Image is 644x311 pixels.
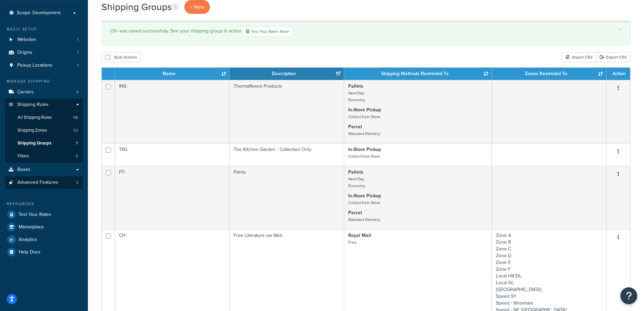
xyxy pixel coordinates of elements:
small: Next Day Economy [348,176,365,189]
th: Name: activate to sort column ascending [115,68,230,80]
a: Filters 5 [5,150,83,162]
span: Pickup Locations [17,63,52,68]
small: Collect from Store [348,200,380,206]
span: Shipping Groups [18,140,51,146]
a: Advanced Features 2 [5,176,83,189]
a: Test Your Rates [5,208,83,221]
td: INS- [115,80,230,143]
li: Websites [5,34,83,46]
span: Help Docs [19,249,41,255]
span: 1 [77,63,78,68]
td: The Kitchen Garden - Collection Only [230,143,344,166]
span: 1 [77,37,78,43]
a: Shipping Rules [5,98,83,111]
li: Pickup Locations [5,59,83,72]
a: × [619,26,622,32]
a: Websites 1 [5,34,83,46]
small: Collect from Store [348,114,380,120]
a: Help Docs [5,246,83,258]
div: Resources [5,201,83,207]
a: Pickup Locations 1 [5,59,83,72]
strong: In-Store Pickup [348,106,381,113]
span: Websites [17,37,36,43]
td: TKG [115,143,230,166]
strong: Pallets [348,83,363,90]
span: Analytics [19,237,37,243]
a: Shipping Groups 7 [5,137,83,150]
span: 118 [73,115,78,120]
span: Marketplace [19,224,44,230]
strong: In-Store Pickup [348,146,381,153]
li: Carriers [5,86,83,98]
li: Shipping Zones [5,124,83,137]
span: 7 [76,140,78,146]
strong: Pallets [348,169,363,176]
li: Filters [5,150,83,162]
li: Origins [5,46,83,59]
small: Free [348,239,357,245]
a: Origins 1 [5,46,83,59]
small: Standard Delivery [348,217,380,223]
strong: Royal Mail [348,232,371,239]
div: Basic Setup [5,26,83,32]
span: Advanced Features [17,180,58,185]
div: CH- was saved successfully. See your shipping group in action [110,26,622,37]
td: Thermafleece Products [230,80,344,143]
span: Filters [18,153,29,159]
a: All Shipping Rules 118 [5,111,83,124]
span: Shipping Rules [17,102,49,108]
a: Analytics [5,234,83,246]
a: Test Your Rates Now! [242,26,293,37]
button: Bulk Actions [101,52,141,62]
a: Marketplace [5,221,83,233]
span: Carriers [17,89,34,95]
small: Next Day Economy [348,90,365,103]
a: Carriers 4 [5,86,83,98]
td: PT- [115,166,230,229]
th: Description: activate to sort column ascending [230,68,344,80]
strong: In-Store Pickup [348,192,381,199]
th: Zones Restricted To: activate to sort column ascending [492,68,606,80]
span: 5 [76,153,78,159]
li: All Shipping Rules [5,111,83,124]
td: Paints [230,166,344,229]
a: Export CSV [596,52,630,62]
span: Boxes [17,167,30,173]
strong: Parcel [348,123,362,130]
span: 4 [76,89,78,95]
h1: Shipping Groups [101,0,172,14]
li: Shipping Groups [5,137,83,150]
span: Origins [17,50,32,55]
th: Action [606,68,630,80]
a: Shipping Zones 22 [5,124,83,137]
span: 22 [73,128,78,133]
li: Advanced Features [5,176,83,189]
span: + New [190,3,205,11]
span: All Shipping Rules [18,115,52,120]
div: Manage Shipping [5,79,83,84]
span: Test Your Rates [19,212,51,218]
span: Scope: Development [17,10,61,16]
div: Import CSV [562,52,596,62]
span: 1 [77,50,78,55]
a: Boxes [5,163,83,176]
small: Collect from Store [348,153,380,159]
small: Standard Delivery [348,131,380,137]
button: Open Resource Center [620,287,637,304]
li: Shipping Rules [5,98,83,163]
th: Shipping Methods Restricted To: activate to sort column ascending [344,68,492,80]
strong: Parcel [348,209,362,216]
span: Shipping Zones [18,128,47,133]
span: 2 [76,180,78,185]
